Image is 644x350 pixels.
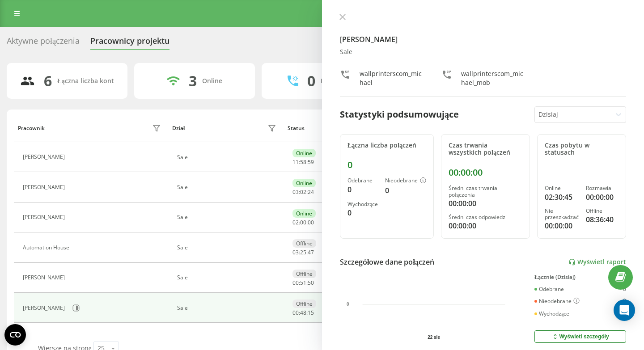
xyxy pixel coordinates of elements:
span: 02 [300,188,306,196]
div: Nieodebrane [534,298,580,305]
div: Aktywne połączenia [7,36,80,50]
div: 00:00:00 [586,192,619,202]
div: : : [292,189,314,195]
button: Open CMP widget [4,324,26,346]
span: 59 [308,158,314,166]
div: 00:00:00 [449,167,522,178]
div: [PERSON_NAME] [23,214,67,220]
div: [PERSON_NAME] [23,305,67,311]
div: Online [202,77,222,85]
text: 22 sie [428,335,440,340]
h4: [PERSON_NAME] [340,34,626,45]
div: Czas trwania wszystkich połączeń [449,142,522,157]
div: [PERSON_NAME] [23,184,67,190]
span: 03 [292,249,299,256]
div: Odebrane [347,177,378,184]
div: Sale [340,48,626,56]
div: Sale [177,245,279,251]
span: 25 [300,249,306,256]
span: 00 [292,279,299,287]
div: Nieodebrane [385,177,426,185]
div: : : [292,280,314,286]
div: Pracownicy projektu [90,36,169,50]
div: 0 [623,286,626,292]
div: Offline [292,270,316,278]
div: 0 [347,160,426,170]
div: Łącznie (Dzisiaj) [534,274,626,280]
div: wallprinterscom_michael_mob [461,69,525,87]
span: 51 [300,279,306,287]
div: : : [292,310,314,316]
div: Rozmawia [586,185,619,191]
div: Średni czas odpowiedzi [449,214,522,220]
span: 00 [300,219,306,226]
div: Średni czas trwania połączenia [449,185,522,198]
div: Online [545,185,579,191]
div: Łączna liczba połączeń [347,142,426,149]
span: 15 [308,309,314,316]
div: Łączna liczba kont [57,77,114,85]
div: Nie przeszkadzać [545,208,579,221]
div: 0 [347,207,378,218]
div: 00:00:00 [449,198,522,209]
button: Wyświetl szczegóły [534,330,626,343]
div: Wychodzące [347,201,378,207]
span: 02 [292,219,299,226]
div: : : [292,219,314,226]
div: Sale [177,214,279,220]
span: 03 [292,188,299,196]
span: 24 [308,188,314,196]
div: 6 [44,72,52,89]
div: Sale [177,274,279,281]
div: 00:00:00 [449,220,522,231]
div: Open Intercom Messenger [614,299,635,321]
div: wallprinterscom_michael [360,69,424,87]
div: Statystyki podsumowujące [340,108,459,121]
div: 0 [347,184,378,195]
div: 02:30:45 [545,192,579,202]
div: Czas pobytu w statusach [545,142,619,157]
div: : : [292,249,314,256]
span: 58 [300,158,306,166]
div: Offline [292,239,316,248]
span: 11 [292,158,299,166]
div: Rozmawiają [321,77,356,85]
div: 00:00:00 [545,220,579,231]
div: [PERSON_NAME] [23,154,67,160]
div: Sale [177,184,279,190]
div: 08:36:40 [586,214,619,225]
div: Sale [177,305,279,311]
div: Sale [177,154,279,160]
span: 47 [308,249,314,256]
div: Online [292,209,316,218]
div: [PERSON_NAME] [23,274,67,281]
div: 0 [385,185,426,196]
div: Automation House [23,245,72,251]
div: Status [288,125,305,131]
text: 0 [347,302,349,307]
div: Offline [292,299,316,308]
div: Odebrane [534,286,564,292]
div: Dział [172,125,185,131]
div: Pracownik [18,125,45,131]
div: Wyświetl szczegóły [551,333,609,340]
div: Online [292,179,316,187]
span: 48 [300,309,306,316]
span: 50 [308,279,314,287]
div: 0 [307,72,315,89]
div: 0 [623,298,626,305]
div: Wychodzące [534,311,569,317]
div: Szczegółowe dane połączeń [340,257,434,267]
div: Online [292,149,316,157]
span: 00 [308,219,314,226]
a: Wyświetl raport [568,258,626,266]
span: 00 [292,309,299,316]
div: Offline [586,208,619,214]
div: 3 [189,72,197,89]
div: : : [292,159,314,165]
